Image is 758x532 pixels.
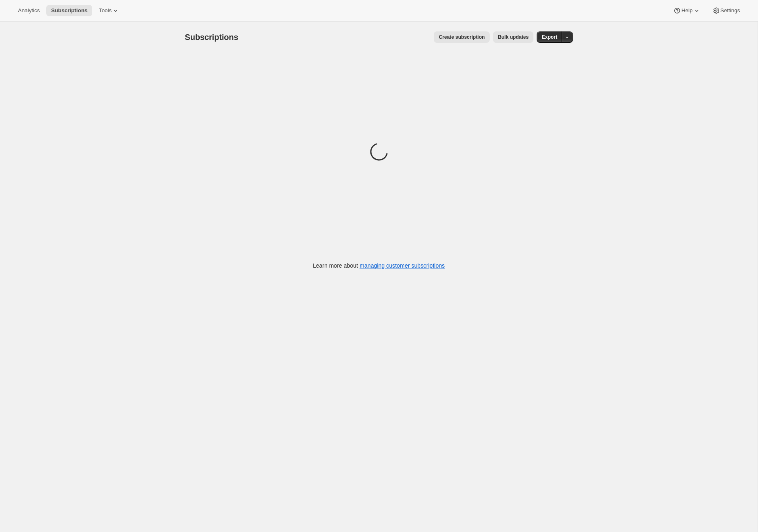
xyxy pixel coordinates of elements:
span: Help [681,7,692,14]
button: Export [537,31,562,43]
p: Learn more about [313,262,445,270]
a: managing customer subscriptions [359,262,445,269]
span: Tools [99,7,111,14]
span: Export [542,34,557,40]
span: Subscriptions [185,33,239,42]
button: Help [668,5,705,16]
span: Create subscription [439,34,485,40]
span: Analytics [18,7,40,14]
button: Create subscription [434,31,490,43]
button: Analytics [13,5,45,16]
span: Subscriptions [51,7,87,14]
button: Subscriptions [46,5,92,16]
button: Tools [94,5,125,16]
button: Bulk updates [493,31,533,43]
button: Settings [707,5,745,16]
span: Bulk updates [498,34,528,40]
span: Settings [720,7,740,14]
